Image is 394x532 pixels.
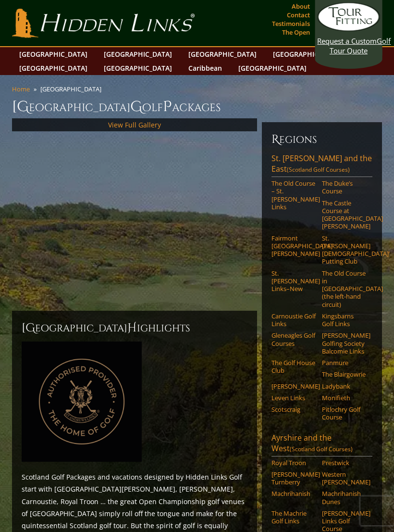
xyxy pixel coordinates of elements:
span: H [127,320,137,336]
a: The Old Course in [GEOGRAPHIC_DATA] (the left-hand circuit) [322,269,366,308]
h6: Regions [271,132,372,147]
li: [GEOGRAPHIC_DATA] [40,85,105,93]
a: [GEOGRAPHIC_DATA] [14,47,92,61]
a: [PERSON_NAME] [271,382,316,390]
a: Home [12,85,30,93]
span: G [130,97,142,116]
a: Leven Links [271,394,316,402]
a: St. [PERSON_NAME] and the East(Scotland Golf Courses) [271,153,372,177]
a: The Open [280,25,312,39]
a: Gleneagles Golf Courses [271,331,316,347]
a: Caribbean [184,61,227,75]
h2: [GEOGRAPHIC_DATA] ighlights [22,320,248,336]
a: Machrihanish Dunes [322,490,366,506]
a: Testimonials [270,17,312,30]
a: [GEOGRAPHIC_DATA] [234,61,311,75]
a: [GEOGRAPHIC_DATA] [184,47,261,61]
a: Monifieth [322,394,366,402]
a: St. [PERSON_NAME] [DEMOGRAPHIC_DATA]’ Putting Club [322,234,366,266]
a: Request a CustomGolf Tour Quote [317,2,380,55]
span: P [163,97,172,116]
a: [PERSON_NAME] Golfing Society Balcomie Links [322,331,366,355]
a: The Golf House Club [271,359,316,375]
a: View Full Gallery [108,120,161,129]
a: [GEOGRAPHIC_DATA] [268,47,346,61]
a: Machrihanish [271,490,316,497]
a: The Duke’s Course [322,179,366,195]
a: [GEOGRAPHIC_DATA] [14,61,92,75]
a: [PERSON_NAME] Turnberry [271,470,316,486]
a: Western [PERSON_NAME] [322,470,366,486]
a: St. [PERSON_NAME] Links–New [271,269,316,293]
a: The Old Course – St. [PERSON_NAME] Links [271,179,316,211]
a: Prestwick [322,459,366,467]
a: The Castle Course at [GEOGRAPHIC_DATA][PERSON_NAME] [322,199,366,230]
a: The Blairgowrie [322,370,366,378]
a: Ladybank [322,382,366,390]
span: (Scotland Golf Courses) [287,165,350,174]
a: [GEOGRAPHIC_DATA] [99,61,177,75]
a: Scotscraig [271,405,316,413]
a: Ayrshire and the West(Scotland Golf Courses) [271,432,372,456]
a: The Machrie Golf Links [271,509,316,525]
span: Request a Custom [317,36,377,46]
a: [GEOGRAPHIC_DATA] [99,47,177,61]
a: Contact [284,8,312,22]
a: Fairmont [GEOGRAPHIC_DATA][PERSON_NAME] [271,234,316,258]
span: (Scotland Golf Courses) [290,445,353,453]
a: Kingsbarns Golf Links [322,312,366,328]
a: Royal Troon [271,459,316,467]
h1: [GEOGRAPHIC_DATA] olf ackages [12,97,382,116]
a: Panmure [322,359,366,367]
a: Pitlochry Golf Course [322,405,366,421]
a: Carnoustie Golf Links [271,312,316,328]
